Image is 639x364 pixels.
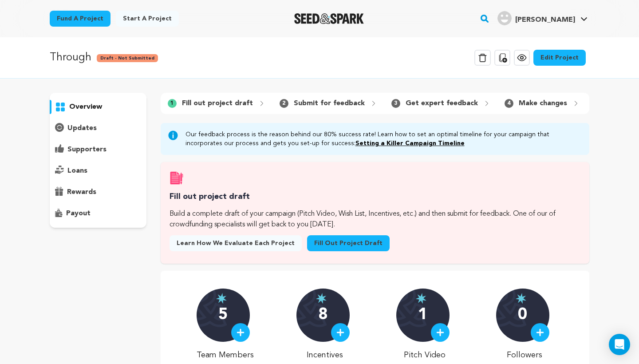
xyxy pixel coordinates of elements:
p: supporters [67,144,106,155]
p: Build a complete draft of your campaign (Pitch Video, Wish List, Incentives, etc.) and then submi... [170,209,580,230]
p: 0 [518,306,527,324]
span: [PERSON_NAME] [515,16,575,24]
img: user.png [497,11,512,25]
p: 1 [418,306,427,324]
p: 8 [318,306,327,324]
p: updates [67,123,97,134]
button: updates [50,121,146,135]
span: Nichols L.'s Profile [496,9,589,28]
p: payout [66,208,91,219]
p: rewards [67,187,96,198]
a: Seed&Spark Homepage [294,13,364,24]
a: Nichols L.'s Profile [496,9,589,25]
p: Through [50,50,91,66]
h3: Fill out project draft [170,190,580,203]
a: Learn how we evaluate each project [170,235,302,251]
p: Incentives [296,349,354,361]
img: plus.svg [536,328,544,336]
span: Learn how we evaluate each project [177,239,295,248]
button: rewards [50,185,146,199]
a: Fund a project [50,11,110,27]
a: Edit Project [533,50,586,66]
p: Followers [496,349,553,361]
p: Our feedback process is the reason behind our 80% success rate! Learn how to set an optimal timel... [185,130,582,148]
p: Submit for feedback [294,98,365,109]
p: 5 [218,306,228,324]
img: Seed&Spark Logo Dark Mode [294,13,364,24]
div: Open Intercom Messenger [609,334,630,355]
a: Fill out project draft [307,235,390,251]
p: Make changes [519,98,567,109]
span: 1 [168,99,177,108]
a: Start a project [116,11,179,27]
span: Draft - Not Submitted [97,54,158,62]
p: Get expert feedback [406,98,478,109]
img: plus.svg [237,328,245,336]
p: overview [69,102,102,112]
a: Setting a Killer Campaign Timeline [355,140,465,146]
button: overview [50,100,146,114]
img: plus.svg [436,328,444,336]
p: Pitch Video [396,349,454,361]
p: Team Members [197,349,254,361]
p: loans [67,166,87,176]
div: Nichols L.'s Profile [497,11,575,25]
button: loans [50,164,146,178]
button: payout [50,206,146,221]
button: supporters [50,142,146,157]
span: 4 [505,99,513,108]
img: plus.svg [336,328,344,336]
span: 3 [391,99,400,108]
span: 2 [280,99,288,108]
p: Fill out project draft [182,98,253,109]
